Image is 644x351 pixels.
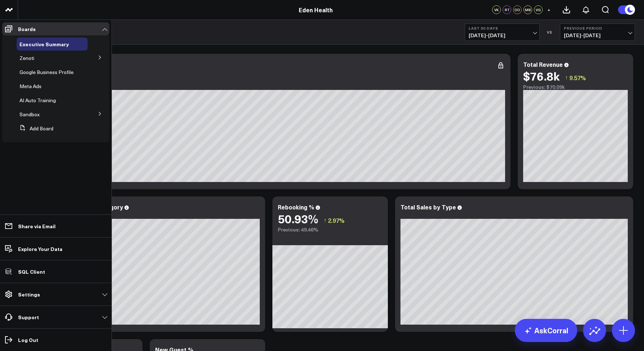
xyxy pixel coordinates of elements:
p: Boards [18,26,36,32]
span: 2.97% [328,216,345,224]
a: Log Out [2,333,109,346]
div: VS [543,30,556,34]
button: Last 30 Days[DATE]-[DATE] [465,23,540,41]
a: Sandbox [19,112,40,117]
span: Executive Summary [19,40,69,48]
a: AskCorral [515,319,577,342]
span: ↑ [324,216,327,225]
div: Previous: 49.46% [278,227,382,233]
a: Meta Ads [19,83,41,89]
a: Eden Health [299,6,333,14]
div: RT [503,5,511,14]
button: Previous Period[DATE]-[DATE] [560,23,635,41]
div: $76.8k [523,69,560,82]
span: Meta Ads [19,83,41,90]
b: Last 30 Days [469,26,536,30]
span: [DATE] - [DATE] [564,32,631,38]
span: 9.57% [569,74,586,82]
span: Google Business Profile [19,69,74,75]
span: ↑ [565,73,568,82]
span: + [547,7,551,12]
a: Google Business Profile [19,69,74,75]
p: Share via Email [18,223,56,229]
p: Log Out [18,337,38,343]
div: Previous: $70.09k [523,84,628,90]
p: SQL Client [18,269,45,274]
a: SQL Client [2,265,109,278]
div: Previous: $109.71k [32,84,505,90]
p: Support [18,314,39,320]
div: Rebooking % [278,203,314,211]
button: + [544,5,553,14]
p: Settings [18,291,40,297]
div: MB [523,5,532,14]
button: Add Board [17,122,53,135]
span: [DATE] - [DATE] [469,32,536,38]
div: Total Sales by Type [400,203,456,211]
span: Zenoti [19,55,34,61]
span: AI Auto Training [19,97,56,104]
div: VK [492,5,501,14]
div: DD [513,5,522,14]
div: VG [534,5,543,14]
div: Total Revenue [523,60,563,68]
a: Executive Summary [19,41,69,47]
p: Explore Your Data [18,246,62,252]
a: AI Auto Training [19,97,56,103]
b: Previous Period [564,26,631,30]
span: Sandbox [19,111,40,118]
div: 50.93% [278,212,318,225]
